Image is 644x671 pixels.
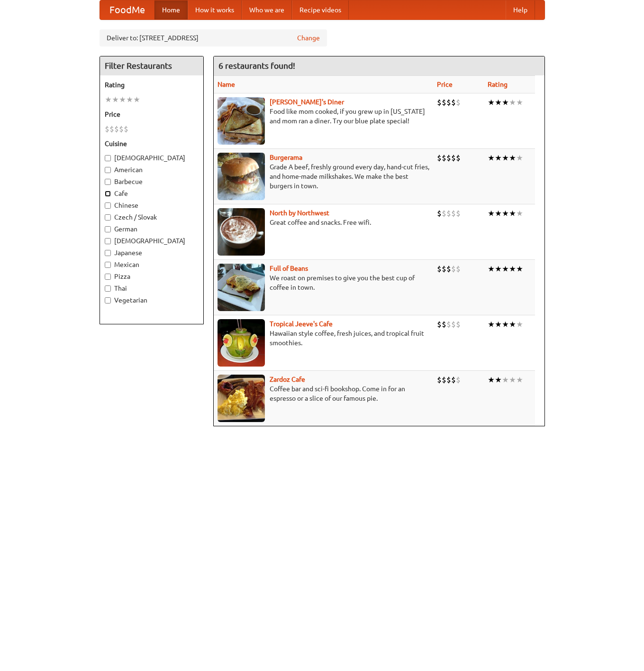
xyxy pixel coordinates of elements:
[105,124,109,134] li: $
[446,153,451,163] li: $
[105,262,111,268] input: Mexican
[437,375,442,385] li: $
[218,208,265,256] img: north.jpg
[442,319,446,330] li: $
[502,153,509,163] li: ★
[105,248,199,257] label: Japanese
[516,97,523,108] li: ★
[446,319,451,330] li: $
[105,201,199,210] label: Chinese
[188,0,242,19] a: How it works
[451,375,456,385] li: $
[516,208,523,219] li: ★
[442,153,446,163] li: $
[456,375,461,385] li: $
[516,264,523,274] li: ★
[114,124,119,134] li: $
[509,97,516,108] li: ★
[218,218,429,227] p: Great coffee and snacks. Free wifi.
[488,319,495,330] li: ★
[105,80,199,90] h5: Rating
[105,250,111,256] input: Japanese
[488,375,495,385] li: ★
[105,202,111,209] input: Chinese
[488,208,495,219] li: ★
[297,33,320,43] a: Change
[133,94,140,105] li: ★
[105,110,199,119] h5: Price
[502,208,509,219] li: ★
[218,81,235,88] a: Name
[442,97,446,108] li: $
[495,97,502,108] li: ★
[451,153,456,163] li: $
[105,260,199,269] label: Mexican
[105,191,111,197] input: Cafe
[451,319,456,330] li: $
[105,167,111,173] input: American
[218,384,429,403] p: Coffee bar and sci-fi bookshop. Come in for an espresso or a slice of our famous pie.
[218,162,429,191] p: Grade A beef, freshly ground every day, hand-cut fries, and home-made milkshakes. We make the bes...
[270,320,333,328] b: Tropical Jeeve's Cafe
[488,97,495,108] li: ★
[105,177,199,186] label: Barbecue
[218,329,429,348] p: Hawaiian style coffee, fresh juices, and tropical fruit smoothies.
[270,209,329,217] a: North by Northwest
[495,208,502,219] li: ★
[509,375,516,385] li: ★
[105,285,111,292] input: Thai
[456,153,461,163] li: $
[218,264,265,311] img: beans.jpg
[105,297,111,303] input: Vegetarian
[456,264,461,274] li: $
[495,153,502,163] li: ★
[218,375,265,422] img: zardoz.jpg
[218,97,265,145] img: sallys.jpg
[495,264,502,274] li: ★
[437,319,442,330] li: $
[109,124,114,134] li: $
[218,319,265,367] img: jeeves.jpg
[502,264,509,274] li: ★
[105,274,111,280] input: Pizza
[218,107,429,126] p: Food like mom cooked, if you grew up in [US_STATE] and mom ran a diner. Try our blue plate special!
[105,155,111,161] input: [DEMOGRAPHIC_DATA]
[218,273,429,292] p: We roast on premises to give you the best cup of coffee in town.
[446,264,451,274] li: $
[437,153,442,163] li: $
[509,153,516,163] li: ★
[105,179,111,185] input: Barbecue
[456,319,461,330] li: $
[270,154,302,161] b: Burgerama
[218,153,265,200] img: burgerama.jpg
[488,264,495,274] li: ★
[446,375,451,385] li: $
[112,94,119,105] li: ★
[451,97,456,108] li: $
[270,265,308,272] a: Full of Beans
[446,208,451,219] li: $
[105,214,111,221] input: Czech / Slovak
[446,97,451,108] li: $
[506,0,535,19] a: Help
[270,98,344,106] b: [PERSON_NAME]'s Diner
[105,165,199,175] label: American
[456,208,461,219] li: $
[242,0,292,19] a: Who we are
[516,319,523,330] li: ★
[270,376,305,383] a: Zardoz Cafe
[495,319,502,330] li: ★
[126,94,133,105] li: ★
[437,208,442,219] li: $
[442,375,446,385] li: $
[488,81,508,88] a: Rating
[292,0,349,19] a: Recipe videos
[105,94,112,105] li: ★
[437,97,442,108] li: $
[509,264,516,274] li: ★
[105,189,199,198] label: Cafe
[442,264,446,274] li: $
